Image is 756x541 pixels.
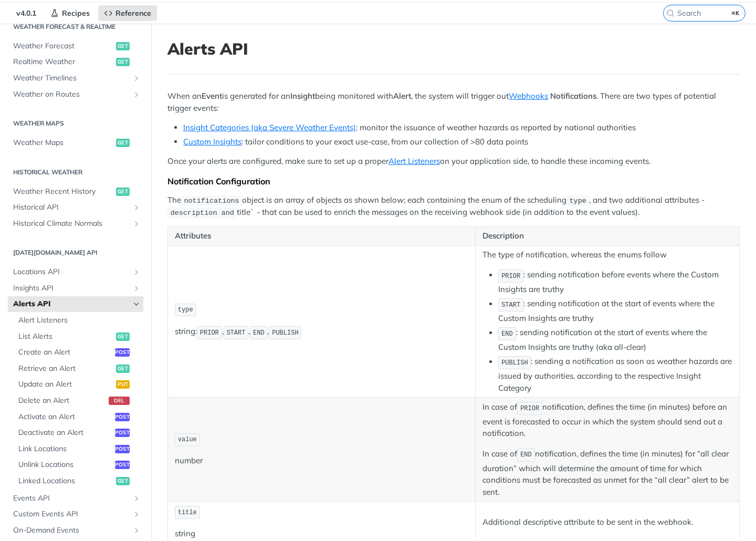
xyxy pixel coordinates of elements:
span: Unlink Locations [18,460,112,470]
span: Historical Climate Normals [13,219,130,229]
a: Locations APIShow subpages for Locations API [8,264,143,280]
span: Weather Forecast [13,41,113,51]
span: Weather Timelines [13,73,130,84]
button: Show subpages for On-Demand Events [132,526,141,535]
a: List Alertsget [13,329,143,345]
span: Alert Listeners [18,315,141,326]
a: Activate an Alertpost [13,409,143,425]
p: In case of notification, defines the time (in minutes) for “all clear duration” which will determ... [482,448,732,498]
p: The object is an array of objects as shown below; each containing the enum of the scheduling , an... [167,194,740,219]
a: Create an Alertpost [13,345,143,360]
span: Insights API [13,283,130,294]
a: Custom Insights [183,137,241,147]
span: post [115,413,130,421]
span: Weather Maps [13,138,113,148]
button: Show subpages for Historical API [132,203,141,212]
span: notifications [184,197,239,205]
span: get [116,365,130,373]
button: Show subpages for Events API [132,494,141,503]
a: Insights APIShow subpages for Insights API [8,280,143,296]
span: Weather on Routes [13,89,130,100]
svg: Search [666,9,675,17]
a: Historical APIShow subpages for Historical API [8,200,143,215]
a: Link Locationspost [13,441,143,457]
p: string: , , , [175,325,468,340]
span: post [115,429,130,437]
button: Show subpages for Locations API [132,268,141,276]
a: Deactivate an Alertpost [13,425,143,441]
span: get [116,332,130,341]
span: Activate an Alert [18,412,112,422]
span: Weather Recent History [13,186,113,197]
span: Reference [115,8,151,18]
a: Update an Alertput [13,377,143,392]
a: Custom Events APIShow subpages for Custom Events API [8,506,143,522]
span: description and [170,209,234,217]
strong: Event [202,91,222,101]
span: title [178,509,197,516]
span: Locations API [13,267,130,277]
a: Insight Categories (aka Severe Weather Events) [183,122,356,132]
span: Recipes [62,8,90,18]
span: PUBLISH [501,359,528,367]
a: Historical Climate NormalsShow subpages for Historical Climate Normals [8,216,143,232]
span: type [570,197,586,205]
strong: Alert [393,91,411,101]
a: On-Demand EventsShow subpages for On-Demand Events [8,523,143,538]
span: Custom Events API [13,509,130,519]
strong: Notifications [550,91,596,101]
h2: Weather Maps [8,119,143,128]
span: Deactivate an Alert [18,428,112,438]
button: Show subpages for Historical Climate Normals [132,220,141,228]
li: : sending notification at the start of events where the Custom Insights are truthy [498,297,732,324]
a: Alert Listeners [13,313,143,328]
a: Linked Locationsget [13,473,143,489]
span: post [115,461,130,469]
span: Alerts API [13,299,130,309]
button: Show subpages for Insights API [132,284,141,293]
span: post [115,445,130,453]
h2: Historical Weather [8,168,143,177]
li: : sending notification before events where the Custom Insights are truthy [498,268,732,295]
h1: Alerts API [167,39,740,58]
a: Weather Mapsget [8,135,143,151]
li: : monitor the issuance of weather hazards as reported by national authorities [183,122,740,134]
li: : sending notification at the start of events where the Custom Insights are truthy (aka all-clear) [498,326,732,353]
span: Historical API [13,202,130,213]
span: Create an Alert [18,347,112,358]
button: Show subpages for Weather on Routes [132,90,141,99]
span: post [115,348,130,357]
a: Recipes [45,5,96,21]
a: Retrieve an Alertget [13,361,143,377]
p: The type of notification, whereas the enums follow [482,249,732,261]
span: get [116,477,130,485]
span: PRIOR [200,329,219,337]
span: END [520,451,532,459]
span: PRIOR [520,405,539,412]
span: put [116,380,130,389]
a: Reference [98,5,157,21]
p: When an is generated for an being monitored with , the system will trigger out . There are two ty... [167,90,740,114]
span: Link Locations [18,444,112,454]
span: Retrieve an Alert [18,363,113,374]
p: Description [482,230,732,242]
span: PRIOR [501,273,520,280]
a: Delete an Alertdel [13,393,143,409]
button: Hide subpages for Alerts API [132,300,141,308]
span: PUBLISH [272,329,298,337]
span: On-Demand Events [13,525,130,536]
li: : sending a notification as soon as weather hazards are issued by authorities, according to the r... [498,355,732,394]
span: Events API [13,493,130,504]
p: Once your alerts are configured, make sure to set up a proper on your application side, to handle... [167,155,740,168]
span: value [178,436,197,443]
h2: Weather Forecast & realtime [8,22,143,32]
span: v4.0.1 [10,5,42,21]
a: Weather Recent Historyget [8,184,143,200]
a: Events APIShow subpages for Events API [8,491,143,506]
button: Show subpages for Custom Events API [132,510,141,518]
span: Delete an Alert [18,396,106,406]
a: Weather on RoutesShow subpages for Weather on Routes [8,87,143,102]
span: END [253,329,265,337]
span: type [178,306,193,314]
kbd: ⌘K [729,8,742,18]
